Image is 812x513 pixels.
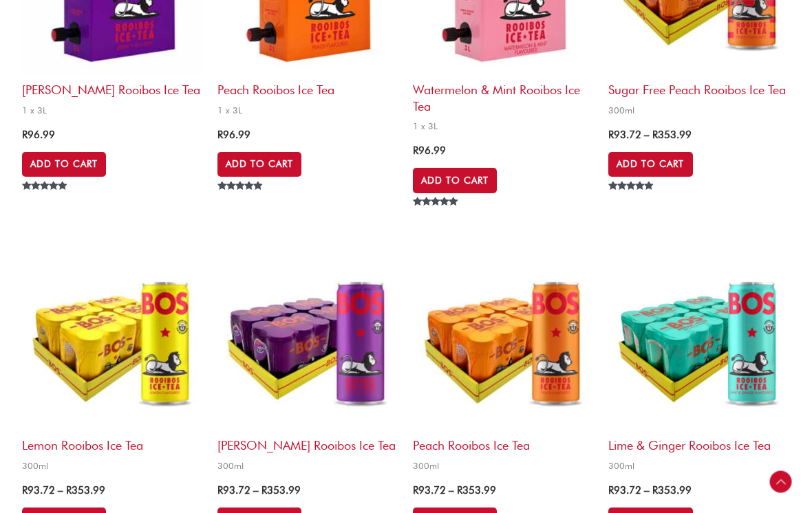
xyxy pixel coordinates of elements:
[66,484,72,496] span: R
[22,129,28,141] span: R
[22,129,55,141] bdi: 96.99
[608,105,790,116] span: 300ml
[22,249,204,430] img: Lemon Rooibos Ice Tea
[22,430,204,453] h2: Lemon Rooibos Ice Tea
[652,129,658,141] span: R
[644,484,650,496] span: –
[217,105,399,116] span: 1 x 3L
[449,484,454,496] span: –
[217,460,399,472] span: 300ml
[608,129,614,141] span: R
[217,430,399,453] h2: [PERSON_NAME] Rooibos Ice Tea
[608,152,692,177] a: Select options for “Sugar Free Peach Rooibos Ice Tea”
[22,460,204,472] span: 300ml
[217,152,301,177] a: Add to cart: “Peach Rooibos Ice Tea”
[66,484,105,496] bdi: 353.99
[608,75,790,98] h2: Sugar Free Peach Rooibos Ice Tea
[413,144,446,157] bdi: 96.99
[413,75,595,114] h2: Watermelon & Mint Rooibos Ice Tea
[58,484,63,496] span: –
[608,430,790,453] h2: Lime & Ginger Rooibos Ice Tea
[413,484,418,496] span: R
[217,249,399,476] a: [PERSON_NAME] Rooibos Ice Tea300ml
[22,75,204,98] h2: [PERSON_NAME] Rooibos Ice Tea
[413,430,595,453] h2: Peach Rooibos Ice Tea
[652,484,692,496] bdi: 353.99
[261,484,267,496] span: R
[253,484,259,496] span: –
[608,249,790,476] a: Lime & Ginger Rooibos Ice Tea300ml
[608,249,790,430] img: Lime & Ginger Rooibos Ice Tea
[608,129,641,141] bdi: 93.72
[413,460,595,472] span: 300ml
[413,197,460,237] span: Rated out of 5
[413,144,418,157] span: R
[217,182,265,221] span: Rated out of 5
[22,105,204,116] span: 1 x 3L
[608,460,790,472] span: 300ml
[608,484,614,496] span: R
[413,484,446,496] bdi: 93.72
[217,484,223,496] span: R
[217,129,223,141] span: R
[457,484,462,496] span: R
[217,484,250,496] bdi: 93.72
[22,484,55,496] bdi: 93.72
[608,182,654,221] span: Rated out of 5
[608,484,641,496] bdi: 93.72
[22,182,70,221] span: Rated out of 5
[261,484,301,496] bdi: 353.99
[413,120,595,132] span: 1 x 3L
[22,249,204,476] a: Lemon Rooibos Ice Tea300ml
[217,249,399,430] img: Berry Rooibos Ice Tea
[413,249,595,476] a: Peach Rooibos Ice Tea300ml
[652,129,692,141] bdi: 353.99
[644,129,650,141] span: –
[457,484,496,496] bdi: 353.99
[22,152,106,177] a: Add to cart: “Berry Rooibos Ice Tea”
[413,249,595,430] img: Peach Rooibos Ice Tea
[217,129,250,141] bdi: 96.99
[652,484,658,496] span: R
[413,168,497,193] a: Add to cart: “Watermelon & Mint Rooibos Ice Tea”
[217,75,399,98] h2: Peach Rooibos Ice Tea
[22,484,28,496] span: R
